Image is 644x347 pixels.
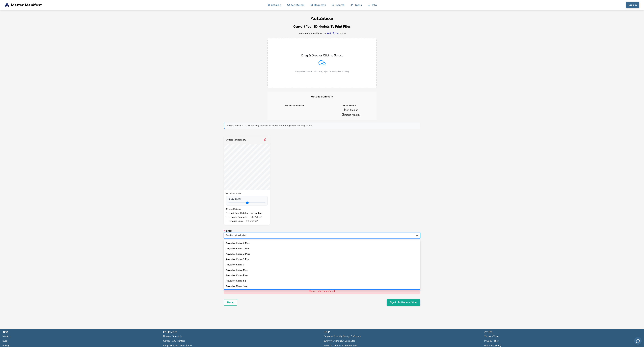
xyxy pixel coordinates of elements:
[324,334,361,339] a: Beginner Friendly Design Software
[163,330,320,334] p: equipment
[226,208,268,210] div: Slicing Options:
[301,54,343,57] p: Drag & Drop or Click to Select
[224,288,420,294] div: Please select a material
[484,339,499,343] a: Privacy Policy
[3,334,10,339] a: Mission
[324,330,481,334] p: help
[324,104,374,107] h4: Files Found
[484,334,499,339] a: Terms of Use
[226,193,268,195] div: File Size: 0.72MB
[226,212,268,215] label: Find Best Rotation For Printing
[226,220,228,222] input: Enable Brims(what's this?)
[224,257,420,262] div: Anycubic Kobra 2 Pro
[324,339,355,343] a: 3D Print Without A Computer
[224,278,420,284] div: Anycubic Kobra S1
[163,334,182,339] a: Browse Filaments
[484,330,642,334] p: other
[270,104,320,107] h4: Folders Detected
[224,273,420,278] div: Anycubic Kobra Plus
[250,216,262,218] span: (what's this?)
[224,267,420,273] div: Anycubic Kobra Max
[228,198,241,201] span: Scale: 100 %
[295,70,349,73] p: Supported format: .stls, .obj, .zips, folders (Max 100MB)
[224,289,420,294] div: Bambu Lab A1 Mini
[626,2,639,8] button: Sign In
[224,246,420,251] div: Anycubic Kobra 2 Neo
[634,337,642,345] button: Send feedback via email
[263,137,268,142] button: Remove model
[226,234,226,237] input: *PrinterBambu Lab A1 MiniAnkerMake M5AnkerMake M5CAnycubic I3 MegaAnycubic I3 Mega SAnycubic Kobr...
[224,251,420,257] div: Anycubic Kobra 2 Plus
[3,339,7,343] a: Blog
[267,92,377,102] h3: Upload Summary
[224,262,420,267] div: Anycubic Kobra 3
[224,299,237,306] button: Reset
[11,3,42,7] span: Matter Manifest
[226,212,228,214] input: Find Best Rotation For Printing
[226,138,246,141] div: Ajuste lampara.stl
[328,108,374,112] li: .stl files x 1
[227,124,243,127] strong: Model Controls:
[226,216,268,219] label: Enable Supports
[246,124,312,127] span: Click and drag to rotate • Scroll to zoom • Right click and drag to pan
[226,220,268,222] label: Enable Brims
[224,240,420,246] div: Anycubic Kobra 2 Max
[327,32,339,35] a: AutoSlicer
[328,113,374,117] li: image files x 0
[224,284,420,289] div: Anycubic Mega Zero
[224,230,420,239] label: Printer
[246,220,258,222] span: (what's this?)
[163,339,185,343] a: Compare 3D Printers
[3,330,160,334] p: info
[226,216,228,218] input: Enable Supports(what's this?)
[387,299,420,306] button: Sign In To Use AutoSlicer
